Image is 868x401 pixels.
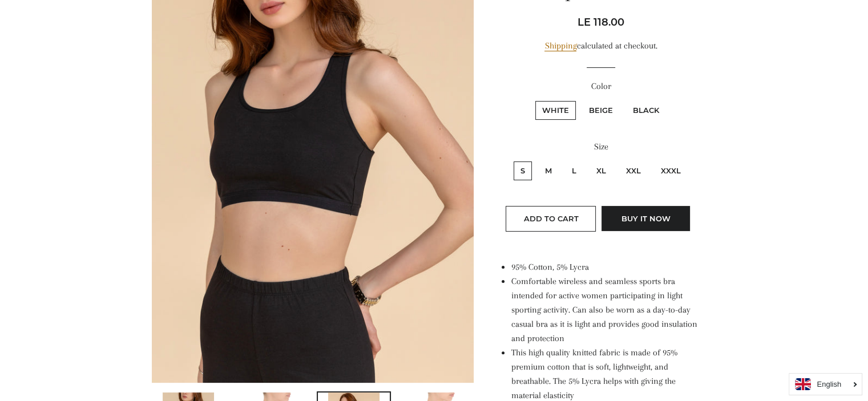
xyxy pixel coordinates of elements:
a: English [795,378,856,390]
span: LE 118.00 [578,16,624,29]
i: English [817,380,841,388]
span: This high quality knitted fabric is made of 95% premium cotton that is soft, lightweight, and bre... [511,347,677,400]
div: calculated at checkout. [499,39,702,53]
label: Color [499,79,702,94]
li: Comfortable wireless and seamless sports bra intended for active women participating in light spo... [511,274,702,346]
label: White [535,101,576,120]
label: L [565,161,583,180]
label: Size [499,140,702,154]
span: 95% Cotton, 5% Lycra [511,262,588,272]
label: S [514,161,532,180]
label: Black [626,101,666,120]
button: Buy it now [601,206,690,231]
a: Shipping [544,40,576,51]
button: Add to Cart [506,206,596,231]
label: M [538,161,559,180]
label: XL [590,161,613,180]
label: XXXL [654,161,688,180]
label: Beige [582,101,620,120]
span: Add to Cart [523,214,578,223]
label: XXL [619,161,648,180]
